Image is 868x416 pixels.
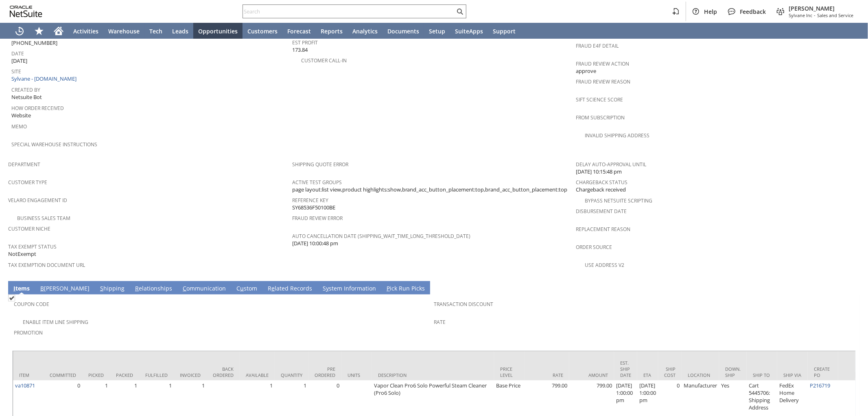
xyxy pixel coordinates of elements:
[387,27,419,35] span: Documents
[8,225,50,232] a: Customer Niche
[49,23,68,39] a: Home
[740,8,766,15] span: Feedback
[321,27,343,35] span: Reports
[783,372,802,378] div: Ship Via
[8,179,47,186] a: Customer Type
[23,319,88,326] a: Enable Item Line Shipping
[585,132,649,139] a: Invalid Shipping Address
[8,262,85,269] a: Tax Exemption Document URL
[500,366,518,378] div: Price Level
[576,67,596,75] span: approve
[54,26,63,36] svg: Home
[753,372,771,378] div: Ship To
[315,366,335,378] div: Pre Ordered
[11,50,24,57] a: Date
[73,27,98,35] span: Activities
[40,284,44,292] span: B
[348,372,366,378] div: Units
[68,23,103,39] a: Activities
[19,372,37,378] div: Item
[282,23,316,39] a: Forecast
[11,284,32,293] a: Items
[11,112,31,119] span: Website
[11,93,42,101] span: Netsuite Bot
[292,161,348,168] a: Shipping Quote Error
[50,372,76,378] div: Committed
[789,4,853,12] span: [PERSON_NAME]
[455,27,483,35] span: SuiteApps
[576,186,626,194] span: Chargeback received
[11,68,21,75] a: Site
[814,366,832,378] div: Create PO
[455,7,465,16] svg: Search
[287,27,311,35] span: Forecast
[292,197,328,204] a: Reference Key
[11,105,64,112] a: How Order Received
[531,372,563,378] div: Rate
[8,197,67,204] a: Velaro Engagement ID
[243,23,282,39] a: Customers
[133,284,174,293] a: Relationships
[11,86,40,93] a: Created By
[316,23,348,39] a: Reports
[10,23,29,39] a: Recent Records
[180,372,201,378] div: Invoiced
[11,57,27,65] span: [DATE]
[15,382,35,389] a: va10871
[326,284,329,292] span: y
[108,27,140,35] span: Warehouse
[348,23,383,39] a: Analytics
[8,250,36,258] span: NotExempt
[198,27,238,35] span: Opportunities
[664,366,676,378] div: Ship Cost
[246,372,269,378] div: Available
[576,168,622,176] span: [DATE] 10:15:48 pm
[292,215,343,222] a: Fraud Review Error
[11,123,27,130] a: Memo
[116,372,133,378] div: Packed
[585,197,652,204] a: Bypass NetSuite Scripting
[321,284,378,293] a: System Information
[810,382,830,389] a: P216719
[213,366,234,378] div: Back Ordered
[620,360,631,378] div: Est. Ship Date
[434,301,494,308] a: Transaction Discount
[88,372,104,378] div: Picked
[149,27,162,35] span: Tech
[424,23,450,39] a: Setup
[488,23,520,39] a: Support
[725,366,741,378] div: Down. Ship
[266,284,314,293] a: Related Records
[271,284,275,292] span: e
[145,372,168,378] div: Fulfilled
[34,26,44,36] svg: Shortcuts
[103,23,144,39] a: Warehouse
[576,161,646,168] a: Delay Auto-Approval Until
[434,319,446,326] a: Rate
[8,295,15,302] img: Checked
[383,23,424,39] a: Documents
[247,27,278,35] span: Customers
[13,284,15,292] span: I
[292,39,318,46] a: Est Profit
[292,179,342,186] a: Active Test Groups
[144,23,167,39] a: Tech
[183,284,186,292] span: C
[181,284,228,293] a: Communication
[281,372,302,378] div: Quantity
[14,329,43,336] a: Promotion
[292,233,471,240] a: Auto Cancellation Date (shipping_wait_time_long_threshold_date)
[493,27,516,35] span: Support
[576,226,630,233] a: Replacement reason
[167,23,193,39] a: Leads
[576,78,630,85] a: Fraud Review Reason
[789,12,812,18] span: Sylvane Inc
[387,284,390,292] span: P
[429,27,445,35] span: Setup
[15,26,24,36] svg: Recent Records
[576,96,623,103] a: Sift Science Score
[11,75,79,82] a: Sylvane - [DOMAIN_NAME]
[8,161,40,168] a: Department
[352,27,378,35] span: Analytics
[8,243,57,250] a: Tax Exempt Status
